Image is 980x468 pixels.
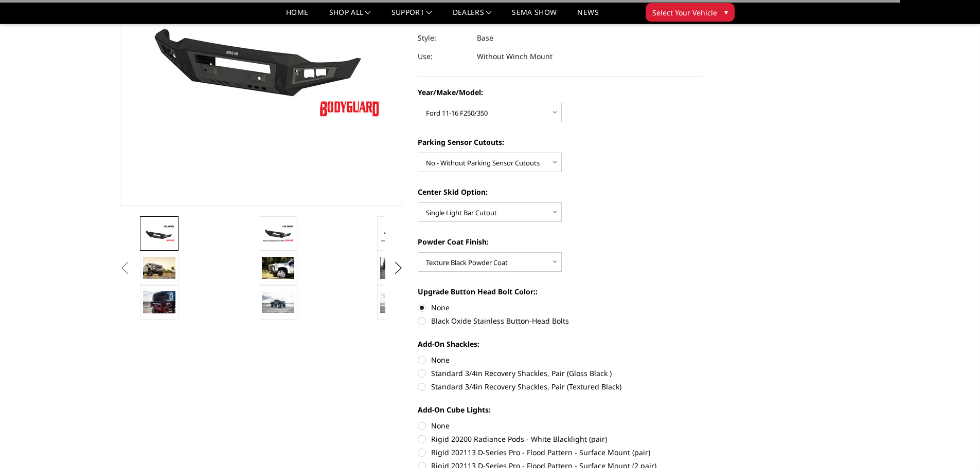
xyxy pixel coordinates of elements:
[418,447,702,458] label: Rigid 202113 D-Series Pro - Flood Pattern - Surface Mount (pair)
[477,47,553,66] dd: Without Winch Mount
[286,9,308,24] a: Home
[380,292,413,313] img: A2L Series - Base Front Bumper (Non Winch)
[390,260,406,276] button: Next
[418,339,702,349] label: Add-On Shackles:
[418,381,702,392] label: Standard 3/4in Recovery Shackles, Pair (Textured Black)
[418,236,702,247] label: Powder Coat Finish:
[262,257,294,278] img: 2020 Chevrolet HD - Compatible with block heater connection
[143,224,175,242] img: A2L Series - Base Front Bumper (Non Winch)
[391,9,432,24] a: Support
[724,7,728,17] span: ▾
[380,224,413,242] img: A2L Series - Base Front Bumper (Non Winch)
[418,47,469,66] dt: Use:
[380,257,413,278] img: 2020 RAM HD - Available in single light bar configuration only
[418,87,702,98] label: Year/Make/Model:
[418,315,702,326] label: Black Oxide Stainless Button-Head Bolts
[652,7,717,18] span: Select Your Vehicle
[418,368,702,379] label: Standard 3/4in Recovery Shackles, Pair (Gloss Black )
[143,257,175,279] img: 2019 GMC 1500
[418,302,702,313] label: None
[512,9,557,24] a: SEMA Show
[329,9,371,24] a: shop all
[418,286,702,297] label: Upgrade Button Head Bolt Color::
[477,29,493,47] dd: Base
[418,186,702,197] label: Center Skid Option:
[418,354,702,365] label: None
[262,224,294,242] img: A2L Series - Base Front Bumper (Non Winch)
[117,260,133,276] button: Previous
[418,404,702,415] label: Add-On Cube Lights:
[418,420,702,431] label: None
[262,292,294,313] img: A2L Series - Base Front Bumper (Non Winch)
[143,291,175,313] img: A2L Series - Base Front Bumper (Non Winch)
[453,9,492,24] a: Dealers
[418,29,469,47] dt: Style:
[577,9,598,24] a: News
[646,3,735,22] button: Select Your Vehicle
[418,434,702,444] label: Rigid 20200 Radiance Pods - White Blacklight (pair)
[418,137,702,147] label: Parking Sensor Cutouts:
